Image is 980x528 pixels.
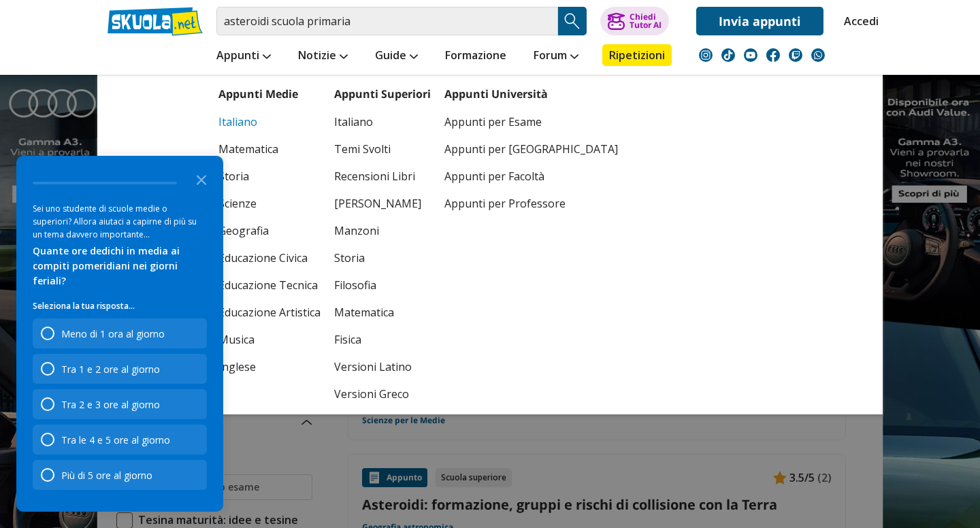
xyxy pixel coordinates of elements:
[334,135,431,163] a: Temi Svolti
[558,7,587,35] button: Search Button
[444,86,548,101] a: Appunti Università
[789,48,802,62] img: twitch
[744,48,757,62] img: youtube
[218,86,298,101] a: Appunti Medie
[218,299,321,326] a: Educazione Artistica
[33,460,207,490] div: Più di 5 ore al giorno
[630,13,661,29] div: Chiedi Tutor AI
[334,163,431,190] a: Recensioni Libri
[334,108,431,135] a: Italiano
[811,48,825,62] img: WhatsApp
[442,44,510,69] a: Formazione
[721,48,735,62] img: tiktok
[699,48,713,62] img: instagram
[218,190,321,217] a: Scienze
[218,326,321,353] a: Musica
[844,7,872,35] a: Accedi
[334,190,431,217] a: [PERSON_NAME]
[334,299,431,326] a: Matematica
[216,7,558,35] input: Cerca appunti, riassunti o versioni
[218,135,321,163] a: Matematica
[444,108,618,135] a: Appunti per Esame
[696,7,823,35] a: Invia appunti
[213,44,274,69] a: Appunti
[444,190,618,217] a: Appunti per Professore
[295,44,351,69] a: Notizie
[33,389,207,419] div: Tra 2 e 3 ore al giorno
[334,353,431,380] a: Versioni Latino
[61,398,160,411] div: Tra 2 e 3 ore al giorno
[33,425,207,455] div: Tra le 4 e 5 ore al giorno
[33,202,207,241] div: Sei uno studente di scuole medie o superiori? Allora aiutaci a capirne di più su un tema davvero ...
[61,433,170,446] div: Tra le 4 e 5 ore al giorno
[33,244,207,288] div: Quante ore dedichi in media ai compiti pomeridiani nei giorni feriali?
[61,469,152,482] div: Più di 5 ore al giorno
[218,108,321,135] a: Italiano
[562,11,583,31] img: Cerca appunti, riassunti o versioni
[218,244,321,271] a: Educazione Civica
[218,217,321,244] a: Geografia
[188,165,215,193] button: Close the survey
[334,380,431,408] a: Versioni Greco
[334,86,431,101] a: Appunti Superiori
[602,44,672,66] a: Ripetizioni
[444,163,618,190] a: Appunti per Facoltà
[334,271,431,299] a: Filosofia
[334,244,431,271] a: Storia
[600,7,669,35] button: ChiediTutor AI
[33,318,207,348] div: Meno di 1 ora al giorno
[16,156,223,512] div: Survey
[372,44,421,69] a: Guide
[766,48,780,62] img: facebook
[334,326,431,353] a: Fisica
[444,135,618,163] a: Appunti per [GEOGRAPHIC_DATA]
[218,353,321,380] a: Inglese
[334,217,431,244] a: Manzoni
[61,363,160,376] div: Tra 1 e 2 ore al giorno
[530,44,582,69] a: Forum
[33,299,207,313] p: Seleziona la tua risposta...
[61,327,165,340] div: Meno di 1 ora al giorno
[218,271,321,299] a: Educazione Tecnica
[33,354,207,384] div: Tra 1 e 2 ore al giorno
[218,163,321,190] a: Storia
